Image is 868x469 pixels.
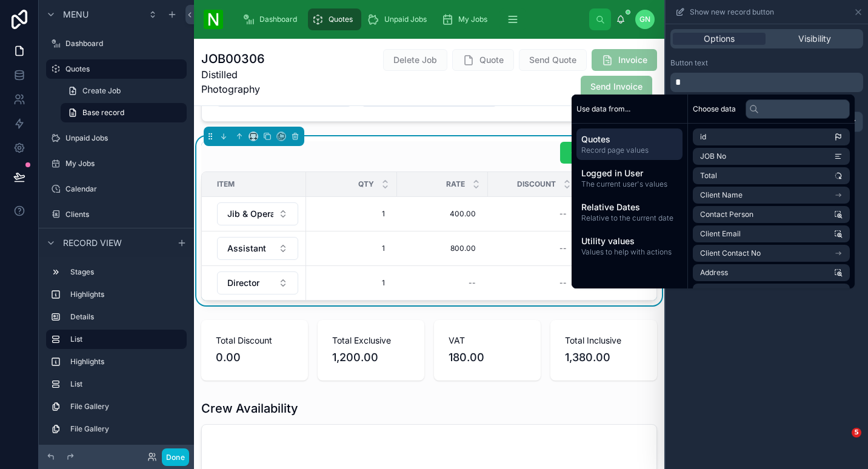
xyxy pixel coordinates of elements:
button: Select Button [217,237,298,260]
label: Calendar [65,184,184,194]
span: Quotes [581,133,678,145]
div: -- [469,278,476,288]
a: Base record [61,103,187,122]
span: 1 [318,209,385,219]
span: Record view [63,237,122,249]
button: New Line Items [560,142,657,164]
span: 5 [852,428,861,437]
div: scrollable content [572,124,687,267]
a: Clients [46,205,187,224]
label: File Gallery [70,424,182,434]
span: QTY [358,179,374,189]
label: File Gallery [70,402,182,411]
a: Dashboard [239,8,305,30]
a: My Jobs [438,8,496,30]
span: Jib & Operator [227,208,273,220]
span: 400.00 [409,209,476,219]
span: Director [227,277,259,289]
div: -- [559,209,567,219]
img: App logo [204,10,223,29]
span: 800.00 [409,244,476,253]
span: 1 [318,278,385,288]
a: Create Job [61,81,187,101]
span: Assistant [227,242,266,254]
span: Dashboard [259,15,297,24]
div: -- [559,278,567,288]
label: Unpaid Jobs [65,133,184,143]
label: List [70,334,177,344]
label: Button text [670,58,708,68]
label: Dashboard [65,39,184,48]
h1: JOB00306 [201,50,298,67]
iframe: Intercom live chat [827,428,856,457]
span: Options [704,33,735,45]
a: Quotes [308,8,361,30]
span: Record page values [581,145,678,155]
span: Visibility [798,33,831,45]
a: Unpaid Jobs [46,128,187,148]
span: Rate [446,179,465,189]
span: Menu [63,8,88,21]
label: Clients [65,210,184,219]
span: Values to help with actions [581,247,678,257]
span: My Jobs [458,15,487,24]
div: scrollable content [233,6,589,33]
span: Discount [517,179,556,189]
a: Quotes [46,59,187,79]
span: Logged in User [581,167,678,179]
span: Show new record button [690,7,774,17]
a: My Jobs [46,154,187,173]
label: List [70,379,182,389]
span: Item [217,179,235,189]
span: Relative Dates [581,201,678,213]
label: My Jobs [65,159,184,168]
span: Unpaid Jobs [384,15,427,24]
button: Select Button [217,202,298,225]
label: Stages [70,267,182,277]
label: Highlights [70,290,182,299]
a: Calendar [46,179,187,199]
span: Quotes [329,15,353,24]
a: Dashboard [46,34,187,53]
div: scrollable content [39,257,194,445]
label: Details [70,312,182,322]
span: Create Job [82,86,121,96]
div: scrollable content [670,73,863,92]
span: Use data from... [576,104,630,114]
span: Base record [82,108,124,118]
span: Choose data [693,104,736,114]
span: 1 [318,244,385,253]
span: Distilled Photography [201,67,298,96]
button: Done [162,448,189,466]
label: Highlights [70,357,182,367]
span: GN [639,15,650,24]
button: Select Button [217,271,298,294]
span: Relative to the current date [581,213,678,223]
span: The current user's values [581,179,678,189]
div: -- [559,244,567,253]
span: Utility values [581,235,678,247]
a: Unpaid Jobs [364,8,435,30]
label: Quotes [65,64,179,74]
